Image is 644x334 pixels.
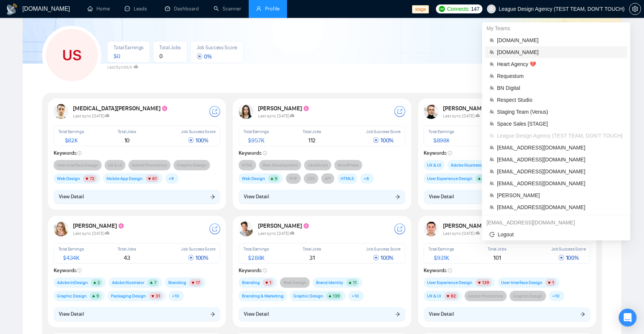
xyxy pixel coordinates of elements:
span: arrow-right [210,194,215,199]
img: top_rated_plus [303,223,310,230]
a: dashboardDashboard [165,6,199,12]
span: info-circle [77,268,82,272]
img: top_rated_plus [162,105,168,112]
span: Profile [265,6,280,12]
span: team [490,110,494,114]
span: $ 82K [65,137,78,144]
span: $ 898K [433,137,450,144]
a: searchScanner [214,6,241,12]
span: [EMAIL_ADDRESS][DOMAIN_NAME] [497,167,623,176]
span: Last sync [DATE] [443,113,480,119]
span: Total Earnings [58,129,84,134]
span: team [490,38,494,42]
strong: Keywords [239,150,267,156]
span: + 10 [352,292,359,300]
strong: Keywords [239,267,267,274]
strong: Keywords [54,150,82,156]
span: Graphic Design [57,292,87,300]
button: View Detailarrow-right [54,307,220,321]
strong: [PERSON_NAME] [258,105,310,112]
span: 9 [96,293,99,299]
span: team [490,169,494,174]
span: PHP [289,175,297,182]
span: User Experience Design [427,279,472,286]
span: Job Success Score [181,246,216,252]
strong: [PERSON_NAME] [443,222,495,229]
span: Packaging Design [111,292,146,300]
img: USER [239,221,254,236]
span: CSS [307,175,315,182]
span: 0 % [197,53,211,60]
button: View Detailarrow-right [239,190,405,204]
span: Total Earnings [58,246,84,252]
span: stage [412,5,429,13]
strong: [PERSON_NAME] [443,105,495,112]
span: Total Earnings [428,246,454,252]
span: Heart Agency 💔 [497,60,623,68]
span: setting [629,6,641,12]
img: top_rated_plus [303,105,310,112]
span: 31 [309,254,315,261]
span: Last sync [DATE] [258,113,295,119]
span: 61 [152,176,157,181]
span: team [490,98,494,102]
span: Requestum [497,72,623,80]
span: team [490,205,494,209]
span: Total Jobs [118,129,136,134]
span: Last sync [DATE] [258,231,295,236]
span: API [325,175,331,182]
img: upwork-logo.png [439,6,445,12]
img: USER [54,104,68,119]
span: Branding [168,279,186,286]
a: setting [629,6,641,12]
span: 1 [270,280,271,285]
span: Brand Identity [316,279,343,286]
span: Total Earnings [428,129,454,134]
div: Open Intercom Messenger [619,309,637,327]
span: 100 % [188,137,208,144]
strong: [MEDICAL_DATA][PERSON_NAME] [73,105,168,112]
button: setting [629,3,641,15]
span: Web Design [57,175,80,182]
span: 100 % [373,254,393,261]
button: View Detailarrow-right [424,307,590,321]
span: + 8 [364,175,369,182]
span: Adobe Photoshop [132,161,167,169]
span: User Interface Design [57,161,98,169]
div: arief.rahman@gigradar.io [482,217,630,229]
span: Job Success Score [366,246,401,252]
span: User Experience Design [427,175,472,182]
span: info-circle [263,268,267,272]
span: arrow-right [210,311,215,316]
span: Graphic Design [177,161,207,169]
span: 139 [333,293,340,299]
span: 139 [482,280,489,285]
div: US [46,29,98,81]
span: Total Jobs [488,246,506,252]
span: Web Development [262,161,298,169]
span: BN Digital [497,84,623,92]
span: Total Jobs [303,129,321,134]
span: info-circle [77,151,82,155]
span: Total Earnings [243,246,269,252]
img: USER [54,221,68,236]
span: info-circle [448,268,452,272]
span: Total Jobs [118,246,136,252]
span: Job Success Score [366,129,401,134]
span: team [490,157,494,162]
span: HTML5 [341,175,354,182]
span: 10 [124,137,130,144]
span: View Detail [244,193,269,201]
span: + 10 [552,292,559,300]
span: [EMAIL_ADDRESS][DOMAIN_NAME] [497,179,623,188]
span: View Detail [429,193,454,201]
span: $ 0 [114,53,120,60]
span: Branding & Marketing [242,292,284,300]
span: $ 957K [248,137,264,144]
span: 82 [451,293,456,299]
span: Respect Studio [497,96,623,104]
span: user [256,6,261,11]
span: Total Earnings [114,44,144,51]
span: View Detail [244,310,269,318]
span: 9 [275,176,277,181]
